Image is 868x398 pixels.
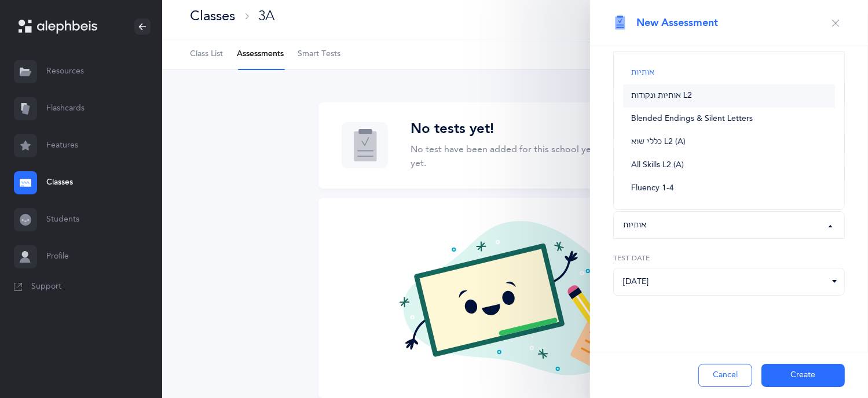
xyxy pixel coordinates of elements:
p: No test have been added for this school year yet. [411,142,601,170]
span: Support [31,281,61,293]
span: כללי שוא L2 (A) [631,137,686,148]
span: All Skills L2 (A) [631,160,684,171]
span: New Assessment [636,16,718,30]
button: Create [761,364,845,387]
span: Class List [190,49,223,60]
input: 03/04/2024 [613,268,845,296]
button: Cancel [698,364,752,387]
h3: No tests yet! [411,121,601,138]
div: אותיות [623,219,646,231]
button: אותיות [613,211,845,239]
div: 3A [258,6,274,25]
span: Smart Tests [298,49,340,60]
span: Fluency 1-4 [631,183,674,194]
iframe: Drift Widget Chat Controller [810,340,854,384]
span: אותיות ונקודות L2 [631,91,692,101]
div: Classes [190,6,235,25]
span: Blended Endings & Silent Letters [631,114,753,124]
span: אותיות [631,68,654,78]
label: Test date [613,253,845,263]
